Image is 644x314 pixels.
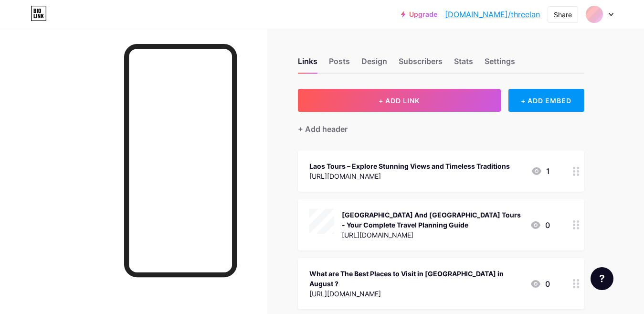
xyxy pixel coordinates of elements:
div: [GEOGRAPHIC_DATA] And [GEOGRAPHIC_DATA] Tours - Your Complete Travel Planning Guide [342,210,522,230]
div: [URL][DOMAIN_NAME] [309,289,522,299]
a: [DOMAIN_NAME]/threelan [445,9,540,20]
div: Subscribers [399,55,443,73]
div: Share [554,10,572,20]
div: 1 [531,165,550,177]
div: [URL][DOMAIN_NAME] [309,171,510,181]
button: + ADD LINK [298,89,501,112]
div: What are The Best Places to Visit in [GEOGRAPHIC_DATA] in August ? [309,269,522,289]
span: + ADD LINK [379,97,420,105]
div: [URL][DOMAIN_NAME] [342,230,522,240]
div: Posts [329,55,350,73]
div: + Add header [298,123,348,135]
div: 0 [530,219,550,231]
div: Stats [454,55,473,73]
div: 0 [530,278,550,290]
div: Design [361,55,387,73]
a: Upgrade [401,11,437,18]
div: Settings [485,55,515,73]
div: Laos Tours – Explore Stunning Views and Timeless Traditions [309,161,510,171]
div: Links [298,55,317,73]
div: + ADD EMBED [508,89,584,112]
